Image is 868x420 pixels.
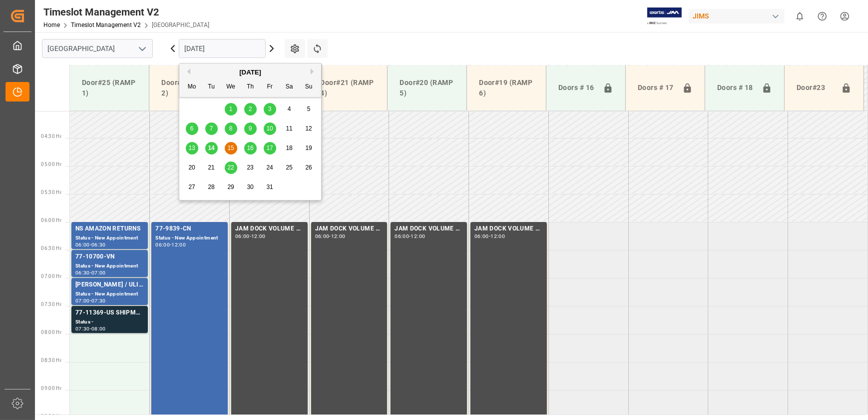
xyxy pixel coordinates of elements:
[75,234,144,242] div: Status - New Appointment
[283,122,296,135] div: Choose Saturday, October 11th, 2025
[288,105,291,112] span: 4
[75,252,144,262] div: 77-10700-VN
[208,144,214,151] span: 14
[251,234,266,238] div: 12:00
[43,21,60,28] a: Home
[75,224,144,234] div: NS AMAZON RETURNS
[186,81,198,93] div: Mo
[229,125,233,132] span: 8
[311,68,317,74] button: Next Month
[268,105,272,112] span: 3
[91,270,106,275] div: 07:00
[205,122,218,135] div: Choose Tuesday, October 7th, 2025
[227,144,234,151] span: 15
[249,105,252,112] span: 2
[41,301,61,307] span: 07:30 Hr
[303,81,315,93] div: Su
[91,242,106,247] div: 06:30
[41,189,61,195] span: 05:30 Hr
[713,78,758,97] div: Doors # 18
[315,224,384,234] div: JAM DOCK VOLUME CONTROL
[811,5,834,27] button: Help Center
[283,161,296,174] div: Choose Saturday, October 25th, 2025
[264,161,276,174] div: Choose Friday, October 24th, 2025
[41,217,61,223] span: 06:00 Hr
[225,81,237,93] div: We
[41,245,61,251] span: 06:30 Hr
[634,78,678,97] div: Doors # 17
[475,73,538,102] div: Door#19 (RAMP 6)
[188,183,195,190] span: 27
[264,103,276,115] div: Choose Friday, October 3rd, 2025
[225,181,237,193] div: Choose Wednesday, October 29th, 2025
[41,357,61,363] span: 08:30 Hr
[186,161,198,174] div: Choose Monday, October 20th, 2025
[244,103,257,115] div: Choose Thursday, October 2nd, 2025
[315,234,330,238] div: 06:00
[689,9,785,23] div: JIMS
[208,183,214,190] span: 28
[41,273,61,279] span: 07:00 Hr
[157,73,220,102] div: Door#24 (RAMP 2)
[41,413,61,419] span: 09:30 Hr
[264,142,276,154] div: Choose Friday, October 17th, 2025
[205,142,218,154] div: Choose Tuesday, October 14th, 2025
[190,125,194,132] span: 6
[184,68,190,74] button: Previous Month
[395,234,409,238] div: 06:00
[244,181,257,193] div: Choose Thursday, October 30th, 2025
[41,161,61,167] span: 05:00 Hr
[227,183,234,190] span: 29
[793,78,837,97] div: Door#23
[75,308,144,318] div: 77-11369-US SHIPMENT#/M
[186,181,198,193] div: Choose Monday, October 27th, 2025
[225,142,237,154] div: Choose Wednesday, October 15th, 2025
[208,164,214,171] span: 21
[43,4,209,19] div: Timeslot Management V2
[283,142,296,154] div: Choose Saturday, October 18th, 2025
[78,73,141,102] div: Door#25 (RAMP 1)
[303,103,315,115] div: Choose Sunday, October 5th, 2025
[225,161,237,174] div: Choose Wednesday, October 22nd, 2025
[41,329,61,335] span: 08:00 Hr
[205,81,218,93] div: Tu
[396,73,458,102] div: Door#20 (RAMP 5)
[188,164,195,171] span: 20
[647,7,682,25] img: Exertis%20JAM%20-%20Email%20Logo.jpg_1722504956.jpg
[305,125,312,132] span: 12
[225,103,237,115] div: Choose Wednesday, October 1st, 2025
[75,326,90,331] div: 07:30
[329,234,331,238] div: -
[474,234,489,238] div: 06:00
[264,81,276,93] div: Fr
[247,164,253,171] span: 23
[41,133,61,139] span: 04:30 Hr
[286,144,292,151] span: 18
[283,81,296,93] div: Sa
[71,21,141,28] a: Timeslot Management V2
[266,125,273,132] span: 10
[179,39,266,58] input: DD.MM.YYYY
[283,103,296,115] div: Choose Saturday, October 4th, 2025
[303,142,315,154] div: Choose Sunday, October 19th, 2025
[170,242,171,247] div: -
[249,125,252,132] span: 9
[155,224,224,234] div: 77-9839-CN
[266,144,273,151] span: 17
[75,262,144,270] div: Status - New Appointment
[411,234,426,238] div: 12:00
[171,242,186,247] div: 12:00
[186,122,198,135] div: Choose Monday, October 6th, 2025
[303,161,315,174] div: Choose Sunday, October 26th, 2025
[188,144,195,151] span: 13
[331,234,346,238] div: 12:00
[75,270,90,275] div: 06:30
[286,125,292,132] span: 11
[227,164,234,171] span: 22
[247,144,253,151] span: 16
[264,181,276,193] div: Choose Friday, October 31st, 2025
[155,234,224,242] div: Status - New Appointment
[205,181,218,193] div: Choose Tuesday, October 28th, 2025
[90,326,91,331] div: -
[250,234,251,238] div: -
